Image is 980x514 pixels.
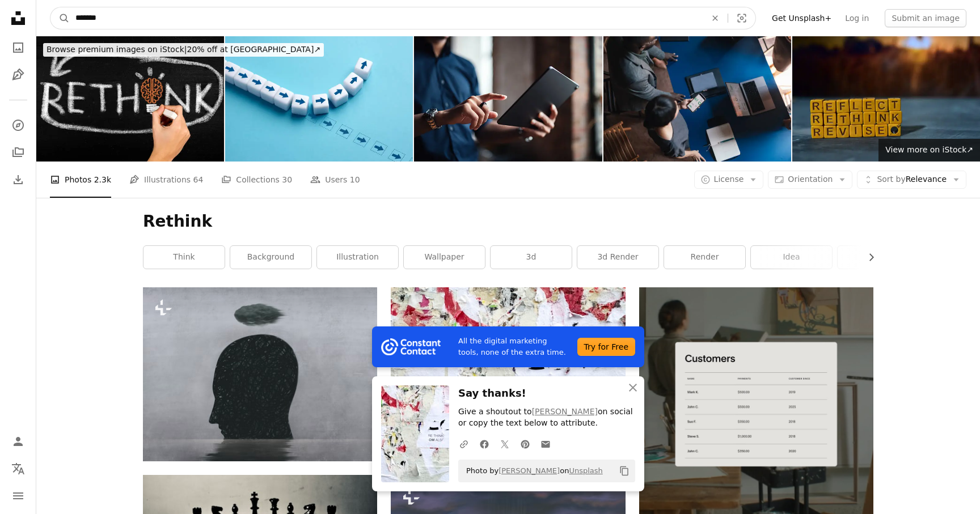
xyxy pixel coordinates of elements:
[515,432,535,455] a: Share on Pinterest
[861,246,873,269] button: scroll list to the right
[792,36,980,162] img: Reflect - Rethink - Revise on wooden blocks.
[569,466,602,475] a: Unsplash
[532,407,598,416] a: [PERSON_NAME]
[495,432,515,455] a: Share on Twitter
[877,174,947,185] span: Relevance
[404,246,485,269] a: wallpaper
[535,432,556,455] a: Share over email
[50,7,756,29] form: Find visuals sitewide
[458,385,635,402] h3: Say thanks!
[788,175,833,184] span: Orientation
[857,171,966,189] button: Sort byRelevance
[310,162,360,198] a: Users 10
[36,36,224,162] img: TIME TO RETHINK
[877,175,905,184] span: Sort by
[143,369,377,379] a: Sadness, Depression, Bipolar Disorder, loneliness ,oil painting,Concept painting illustration, em...
[728,7,755,29] button: Visual search
[129,162,203,198] a: Illustrations 64
[499,466,560,475] a: [PERSON_NAME]
[7,114,29,137] a: Explore
[714,175,744,184] span: License
[7,36,29,59] a: Photos
[350,173,360,186] span: 10
[230,246,311,269] a: background
[7,141,29,164] a: Collections
[838,246,919,269] a: person
[765,9,838,27] a: Get Unsplash+
[474,432,495,455] a: Share on Facebook
[885,145,973,154] span: View more on iStock ↗
[7,485,29,507] button: Menu
[491,246,572,269] a: 3d
[885,9,966,27] button: Submit an image
[193,173,204,186] span: 64
[47,45,320,54] span: 20% off at [GEOGRAPHIC_DATA] ↗
[615,461,634,481] button: Copy to clipboard
[703,7,728,29] button: Clear
[143,287,377,462] img: Sadness, Depression, Bipolar Disorder, loneliness ,oil painting,Concept painting illustration, em...
[50,7,70,29] button: Search Unsplash
[838,9,876,27] a: Log in
[414,36,602,162] img: Person Interacting With Digital Tablet in Professional Office Setting
[317,246,398,269] a: illustration
[143,246,225,269] a: think
[372,326,644,367] a: All the digital marketing tools, none of the extra time.Try for Free
[577,246,658,269] a: 3d render
[391,287,625,463] img: A piece of paper that has been taped to a wall
[878,139,980,162] a: View more on iStock↗
[577,338,635,356] div: Try for Free
[461,462,603,480] span: Photo by on
[143,211,873,232] h1: Rethink
[768,171,852,189] button: Orientation
[7,7,29,32] a: Home — Unsplash
[282,173,292,186] span: 30
[664,246,745,269] a: render
[458,406,635,429] p: Give a shoutout to on social or copy the text below to attribute.
[603,36,791,162] img: Business Professionals Analyzing Data During a Meeting
[694,171,764,189] button: License
[458,335,568,358] span: All the digital marketing tools, none of the extra time.
[221,162,292,198] a: Collections 30
[36,36,331,63] a: Browse premium images on iStock|20% off at [GEOGRAPHIC_DATA]↗
[7,457,29,480] button: Language
[7,430,29,453] a: Log in / Sign up
[7,168,29,191] a: Download History
[7,63,29,86] a: Illustrations
[381,338,441,355] img: file-1754318165549-24bf788d5b37
[225,36,413,162] img: Deviation from the plan, path or norms. Choosing an alternative way, changing the plans and flexi...
[751,246,832,269] a: idea
[47,45,187,54] span: Browse premium images on iStock |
